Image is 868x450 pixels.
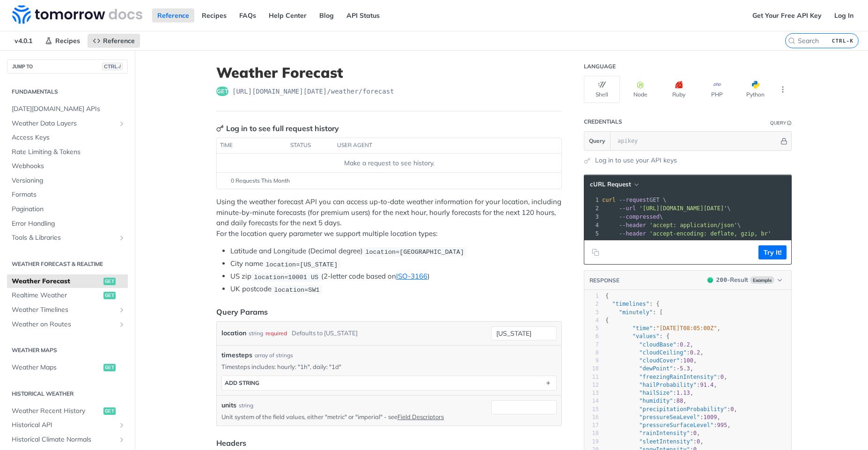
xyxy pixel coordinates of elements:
span: get [103,292,116,299]
div: 3 [584,213,600,221]
a: Help Center [264,8,312,22]
div: 13 [584,389,599,397]
div: 2 [584,300,599,308]
span: Recipes [55,37,80,45]
span: --compressed [619,214,660,220]
div: 3 [584,309,599,317]
span: : , [605,349,704,356]
a: FAQs [234,8,261,22]
span: --header [619,230,646,237]
th: user agent [334,138,543,153]
span: : , [605,374,727,380]
span: Example [750,276,774,284]
span: Query [589,137,605,145]
a: Tools & LibrariesShow subpages for Tools & Libraries [7,231,128,245]
li: Latitude and Longitude (Decimal degree) [230,246,562,257]
div: 5 [584,229,600,238]
span: { [605,317,609,324]
span: Tools & Libraries [12,233,116,243]
span: 0 [730,406,734,413]
button: Try It! [758,245,787,259]
span: - [677,365,680,372]
span: location=SW1 [274,286,319,293]
div: Make a request to see history. [221,158,558,168]
div: required [265,326,287,340]
span: get [103,407,116,415]
a: Blog [314,8,339,22]
a: Webhooks [7,159,128,173]
a: Weather Data LayersShow subpages for Weather Data Layers [7,117,128,131]
a: Reference [88,34,140,48]
span: 91.4 [700,382,714,388]
span: : , [605,365,693,372]
div: ADD string [225,379,259,386]
span: https://api.tomorrow.io/v4/weather/forecast [232,87,394,96]
span: : , [605,341,693,348]
span: 0 Requests This Month [231,177,290,185]
a: API Status [341,8,385,22]
span: Weather Timelines [12,305,116,315]
span: "minutely" [619,309,653,316]
button: Node [622,76,658,103]
span: Rate Limiting & Tokens [12,148,125,157]
span: timesteps [221,350,252,360]
span: Weather on Routes [12,320,116,329]
a: Pagination [7,202,128,216]
div: 12 [584,381,599,389]
span: "pressureSeaLevel" [639,414,700,420]
span: --request [619,197,649,203]
a: Get Your Free API Key [747,8,827,22]
span: v4.0.1 [9,34,37,48]
div: Query Params [216,306,268,317]
div: Query [770,119,786,126]
span: Historical Climate Normals [12,435,116,444]
span: --url [619,205,636,212]
button: JUMP TOCTRL-/ [7,59,128,74]
h2: Historical Weather [7,390,128,398]
span: "dewPoint" [639,365,673,372]
span: --header [619,222,646,229]
button: More Languages [776,82,790,96]
span: "freezingRainIntensity" [639,374,717,380]
span: 200 [707,277,713,283]
button: Show subpages for Tools & Libraries [118,234,125,242]
li: UK postcode [230,284,562,295]
div: 11 [584,373,599,381]
div: 5 [584,325,599,332]
a: Weather Recent Historyget [7,404,128,418]
i: Information [787,121,792,125]
th: status [287,138,334,153]
button: Show subpages for Weather Data Layers [118,120,125,127]
span: : , [605,325,721,332]
div: Log in to see full request history [216,123,339,134]
span: 0 [693,430,697,436]
span: : , [605,430,700,436]
a: Field Descriptors [397,413,444,420]
div: Credentials [584,118,622,125]
a: Log In [829,8,859,22]
button: ADD string [222,376,556,390]
li: US zip (2-letter code based on ) [230,271,562,282]
span: Versioning [12,176,125,185]
a: Weather on RoutesShow subpages for Weather on Routes [7,317,128,332]
span: GET \ [602,197,666,203]
span: '[URL][DOMAIN_NAME][DATE]' [639,205,727,212]
span: 995 [717,422,727,428]
button: cURL Request [587,180,641,189]
a: Recipes [197,8,232,22]
span: location=[GEOGRAPHIC_DATA] [365,248,464,255]
a: Recipes [40,34,85,48]
div: Defaults to [US_STATE] [292,326,358,340]
span: : , [605,438,704,445]
svg: Key [216,125,224,132]
a: Historical Climate NormalsShow subpages for Historical Climate Normals [7,433,128,447]
a: Realtime Weatherget [7,288,128,302]
a: Weather Mapsget [7,361,128,375]
span: "hailProbability" [639,382,697,388]
button: Ruby [661,76,697,103]
a: Formats [7,188,128,202]
span: : , [605,390,693,396]
img: Tomorrow.io Weather API Docs [12,5,142,24]
span: "pressureSurfaceLevel" [639,422,714,428]
div: 9 [584,357,599,365]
